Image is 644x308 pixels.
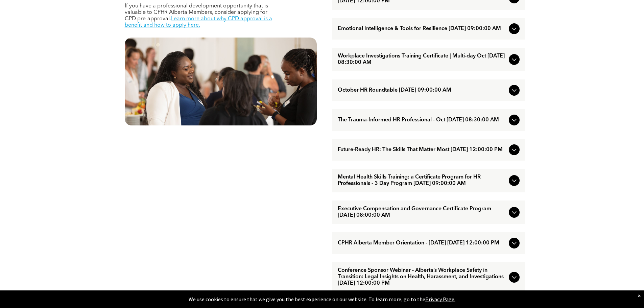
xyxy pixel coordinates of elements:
[338,240,506,246] span: CPHR Alberta Member Orientation - [DATE] [DATE] 12:00:00 PM
[338,26,506,32] span: Emotional Intelligence & Tools for Resilience [DATE] 09:00:00 AM
[425,296,455,303] a: Privacy Page.
[125,16,272,28] a: Learn more about why CPD approval is a benefit and how to apply here.
[338,267,506,287] span: Conference Sponsor Webinar - Alberta’s Workplace Safety in Transition: Legal Insights on Health, ...
[638,292,641,299] div: Dismiss notification
[338,147,506,153] span: Future-Ready HR: The Skills That Matter Most [DATE] 12:00:00 PM
[338,206,506,219] span: Executive Compensation and Governance Certificate Program [DATE] 08:00:00 AM
[338,53,506,66] span: Workplace Investigations Training Certificate | Multi-day Oct [DATE] 08:30:00 AM
[338,117,506,123] span: The Trauma-Informed HR Professional - Oct [DATE] 08:30:00 AM
[338,87,506,94] span: October HR Roundtable [DATE] 09:00:00 AM
[338,174,506,187] span: Mental Health Skills Training: a Certificate Program for HR Professionals - 3 Day Program [DATE] ...
[125,3,268,22] span: If you have a professional development opportunity that is valuable to CPHR Alberta Members, cons...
